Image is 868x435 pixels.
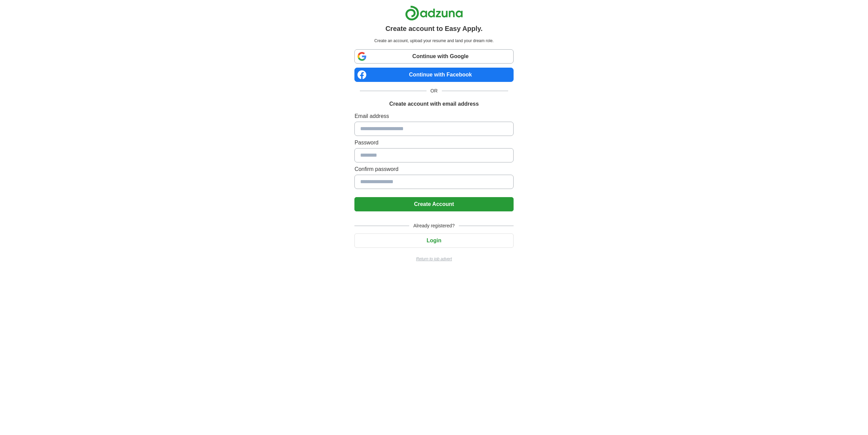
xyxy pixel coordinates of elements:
a: Continue with Google [354,49,513,64]
button: Create Account [354,197,513,211]
a: Return to job advert [354,256,513,262]
label: Password [354,139,513,147]
p: Create an account, upload your resume and land your dream role. [356,38,512,44]
a: Continue with Facebook [354,68,513,82]
span: Already registered? [409,222,458,229]
button: Login [354,233,513,248]
h1: Create account with email address [389,100,479,108]
h1: Create account to Easy Apply. [385,23,483,34]
img: Adzuna logo [405,5,463,21]
label: Email address [354,112,513,120]
span: OR [427,87,442,94]
label: Confirm password [354,165,513,173]
a: Login [354,238,513,243]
